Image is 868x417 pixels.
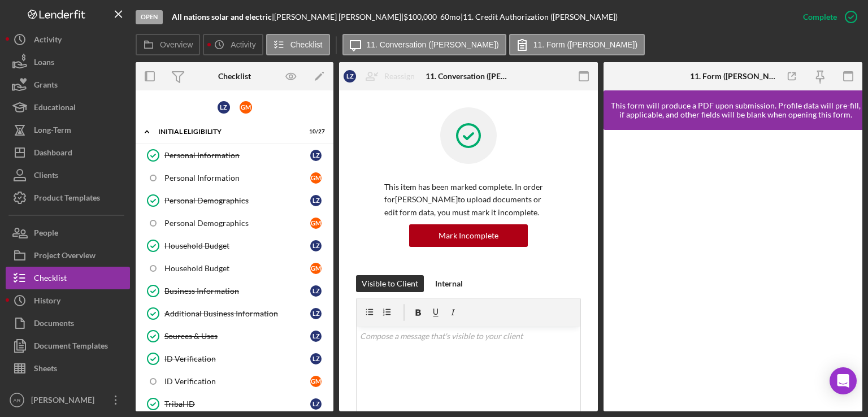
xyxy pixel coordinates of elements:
[440,12,461,21] div: 60 mo
[164,173,310,183] div: Personal Information
[310,308,322,319] div: L Z
[172,12,274,21] div: |
[403,12,437,21] span: $100,000
[136,10,163,24] div: Open
[164,377,310,386] div: ID Verification
[164,332,310,341] div: Sources & Uses
[141,212,328,234] a: Personal DemographicsGM
[792,6,862,28] button: Complete
[203,34,263,55] button: Activity
[310,172,322,184] div: G M
[34,357,57,383] div: Sheets
[305,128,325,135] div: 10 / 27
[172,12,272,21] b: All nations solar and electric
[141,393,328,415] a: Tribal IDLZ
[34,267,67,292] div: Checklist
[34,244,96,270] div: Project Overview
[6,244,130,267] button: Project Overview
[141,144,328,167] a: Personal InformationLZ
[266,34,330,55] button: Checklist
[830,367,857,394] div: Open Intercom Messenger
[310,195,322,206] div: L Z
[310,218,322,229] div: G M
[240,101,252,114] div: G M
[164,309,310,318] div: Additional Business Information
[509,34,645,55] button: 11. Form ([PERSON_NAME])
[356,275,424,292] button: Visible to Client
[367,40,499,49] label: 11. Conversation ([PERSON_NAME])
[164,219,310,228] div: Personal Demographics
[164,151,310,160] div: Personal Information
[141,234,328,257] a: Household BudgetLZ
[158,128,297,135] div: Initial Eligibility
[231,40,255,49] label: Activity
[6,357,130,380] button: Sheets
[136,34,200,55] button: Overview
[6,267,130,289] button: Checklist
[141,280,328,302] a: Business InformationLZ
[310,263,322,274] div: G M
[290,40,323,49] label: Checklist
[342,34,506,55] button: 11. Conversation ([PERSON_NAME])
[160,40,193,49] label: Overview
[141,370,328,393] a: ID VerificationGM
[310,240,322,251] div: L Z
[435,275,463,292] div: Internal
[615,141,852,400] iframe: Lenderfit form
[34,312,74,337] div: Documents
[141,325,328,347] a: Sources & UsesLZ
[141,347,328,370] a: ID VerificationLZ
[6,312,130,335] button: Documents
[461,12,618,21] div: | 11. Credit Authorization ([PERSON_NAME])
[164,354,310,363] div: ID Verification
[310,376,322,387] div: G M
[690,72,776,81] div: 11. Form ([PERSON_NAME])
[274,12,403,21] div: [PERSON_NAME] [PERSON_NAME] |
[141,167,328,189] a: Personal InformationGM
[6,335,130,357] button: Document Templates
[384,181,553,219] p: This item has been marked complete. In order for [PERSON_NAME] to upload documents or edit form d...
[141,257,328,280] a: Household BudgetGM
[28,389,102,414] div: [PERSON_NAME]
[13,397,20,403] text: AR
[6,289,130,312] button: History
[384,65,415,88] div: Reassign
[164,264,310,273] div: Household Budget
[426,72,512,81] div: 11. Conversation ([PERSON_NAME])
[429,275,468,292] button: Internal
[164,241,310,250] div: Household Budget
[362,275,418,292] div: Visible to Client
[310,331,322,342] div: L Z
[803,6,837,28] div: Complete
[439,224,498,247] div: Mark Incomplete
[164,196,310,205] div: Personal Demographics
[609,101,862,119] div: This form will produce a PDF upon submission. Profile data will pre-fill, if applicable, and othe...
[164,286,310,296] div: Business Information
[6,389,130,411] button: AR[PERSON_NAME]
